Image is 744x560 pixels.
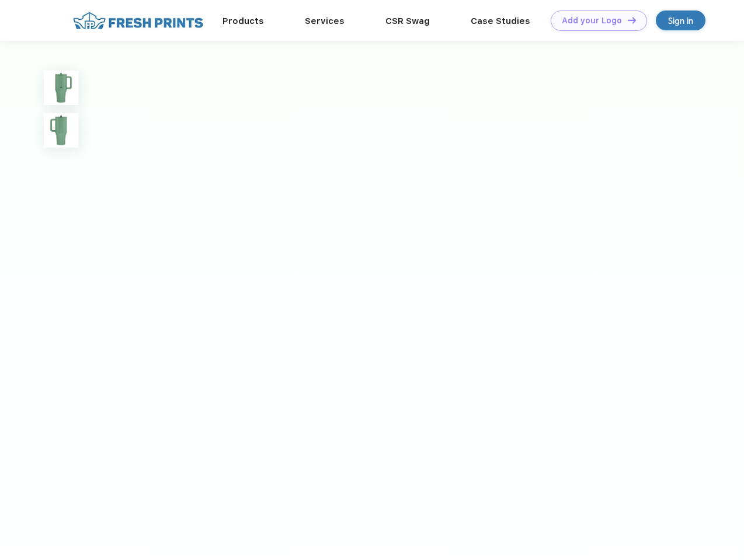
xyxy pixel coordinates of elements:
img: func=resize&h=100 [44,71,78,105]
div: Add your Logo [562,16,622,26]
div: Sign in [668,14,693,27]
img: fo%20logo%202.webp [69,10,207,31]
a: Products [222,16,264,26]
img: DT [628,17,636,23]
img: func=resize&h=100 [44,113,78,148]
a: Sign in [656,10,705,30]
